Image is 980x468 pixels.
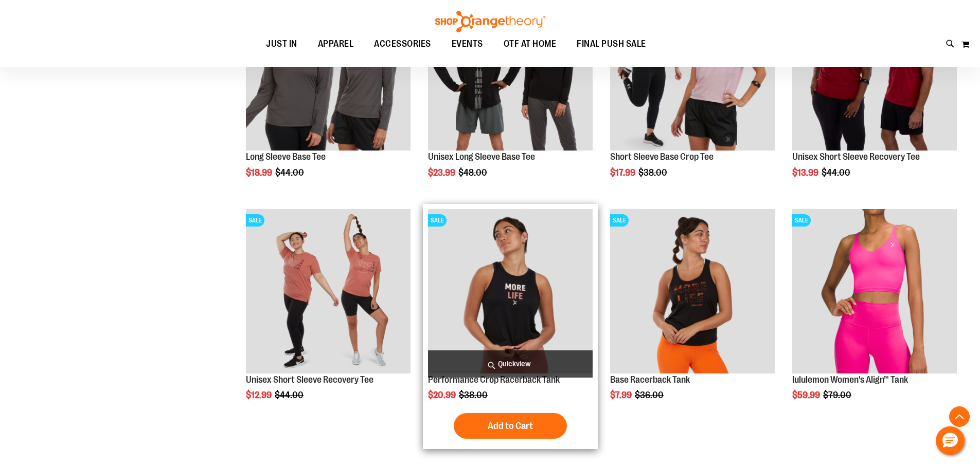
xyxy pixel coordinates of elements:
span: SALE [428,214,447,227]
span: $48.00 [458,167,489,178]
div: product [423,204,598,450]
span: $59.99 [792,390,822,400]
span: SALE [246,214,264,227]
a: Product image for lululemon Womens Align TankSALE [792,209,957,375]
span: $38.00 [638,167,669,178]
button: Add to Cart [454,413,567,439]
span: $12.99 [246,390,273,400]
a: lululemon Women's Align™ Tank [792,375,908,385]
button: Hello, have a question? Let’s chat. [936,426,965,455]
span: $44.00 [275,167,306,178]
a: OTF AT HOME [493,32,567,56]
a: EVENTS [441,32,493,56]
button: Back To Top [949,406,970,427]
span: $44.00 [822,167,852,178]
span: EVENTS [452,32,483,55]
img: Product image for Base Racerback Tank [610,209,775,373]
span: $7.99 [610,390,633,400]
a: Short Sleeve Base Crop Tee [610,152,714,162]
a: ACCESSORIES [364,32,441,56]
a: Unisex Short Sleeve Recovery Tee [246,375,373,385]
span: $18.99 [246,167,274,178]
a: Unisex Long Sleeve Base Tee [428,152,535,162]
span: ACCESSORIES [374,32,431,55]
img: Product image for Unisex Short Sleeve Recovery Tee [246,209,411,373]
img: Product image for Performance Crop Racerback Tank [428,209,593,373]
a: Long Sleeve Base Tee [246,152,326,162]
a: Performance Crop Racerback Tank [428,375,560,385]
a: FINAL PUSH SALE [566,32,656,56]
div: product [787,204,962,427]
span: $13.99 [792,167,820,178]
span: APPAREL [318,32,354,55]
a: Product image for Unisex Short Sleeve Recovery TeeSALE [246,209,411,375]
span: $23.99 [428,167,457,178]
span: $79.00 [823,390,853,400]
a: Base Racerback Tank [610,375,690,385]
span: $36.00 [635,390,665,400]
div: product [241,204,416,427]
a: Quickview [428,350,593,378]
img: Product image for lululemon Womens Align Tank [792,209,957,373]
span: $38.00 [459,390,489,400]
a: JUST IN [256,32,308,56]
span: $17.99 [610,167,637,178]
a: Unisex Short Sleeve Recovery Tee [792,152,920,162]
span: $20.99 [428,390,457,400]
span: OTF AT HOME [504,32,557,55]
span: $44.00 [275,390,305,400]
span: SALE [792,214,811,227]
span: SALE [610,214,629,227]
a: Product image for Performance Crop Racerback TankSALE [428,209,593,375]
a: Product image for Base Racerback TankSALE [610,209,775,375]
span: Add to Cart [488,420,533,432]
img: Shop Orangetheory [434,11,547,32]
span: JUST IN [266,32,297,55]
div: product [605,204,780,427]
a: APPAREL [308,32,364,55]
span: FINAL PUSH SALE [577,32,646,55]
